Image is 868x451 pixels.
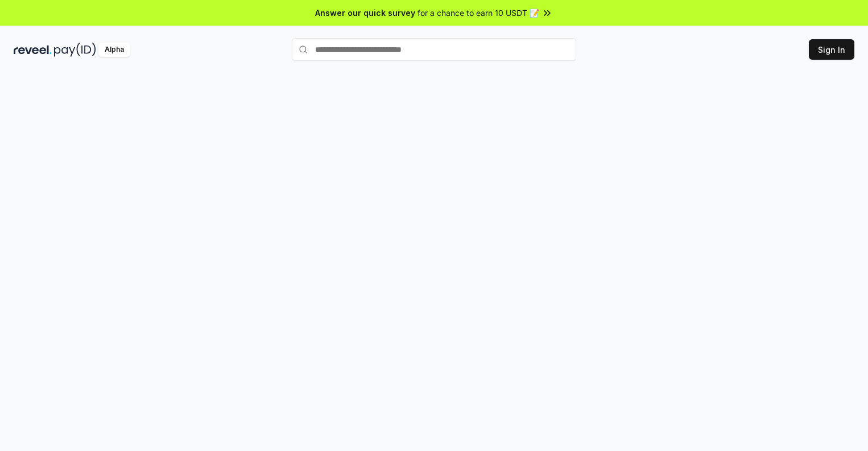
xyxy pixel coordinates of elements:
[315,7,415,19] span: Answer our quick survey
[98,43,130,57] div: Alpha
[809,39,854,60] button: Sign In
[14,43,52,57] img: reveel_dark
[54,43,96,57] img: pay_id
[418,7,539,19] span: for a chance to earn 10 USDT 📝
